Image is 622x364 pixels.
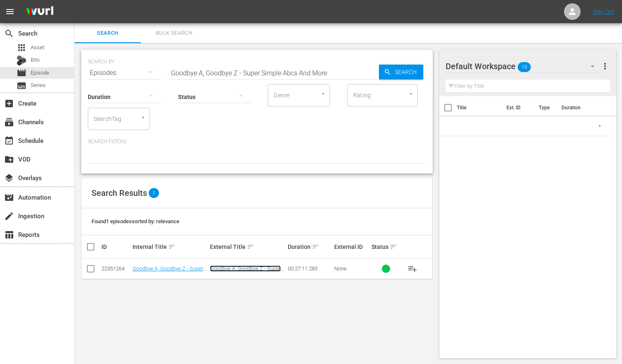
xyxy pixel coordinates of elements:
span: Search Results [92,188,147,198]
button: Search [379,65,423,80]
div: None [334,265,369,272]
th: Type [534,96,557,119]
div: Internal Title [133,242,207,252]
p: Search Filters: [88,138,426,145]
span: Found 1 episodes sorted by: relevance [92,218,179,224]
span: sort [390,243,397,251]
span: Episode [31,69,49,77]
span: Automation [4,193,14,202]
span: sort [247,243,254,251]
span: Episode [17,68,27,78]
th: Title [457,96,501,119]
span: Search [391,65,423,80]
span: menu [5,7,15,17]
div: External ID [334,243,369,250]
span: Series [17,81,27,91]
span: Reports [4,230,14,240]
span: Channels [4,117,14,127]
span: Series [31,81,46,89]
span: Search [4,29,14,39]
button: playlist_add [403,259,422,279]
button: Open [319,90,327,98]
div: 00:27:11.285 [288,265,332,272]
span: sort [168,243,176,251]
div: ID [101,243,130,250]
span: playlist_add [407,264,417,274]
a: Goodbye A, Goodbye Z - Super Simple ABCs and more [210,265,281,278]
span: Create [4,99,14,108]
div: External Title [210,242,285,252]
span: Search [80,29,136,38]
button: more_vert [600,56,610,76]
div: Duration [288,242,332,252]
span: 18 [518,58,531,76]
span: VOD [4,154,14,164]
span: 1 [149,188,159,198]
div: 22351264 [101,265,130,272]
span: Bulk Search [146,29,202,38]
div: Bits [17,55,27,65]
th: Ext. ID [501,96,534,119]
div: Default Workspace [446,55,603,78]
div: Status [371,242,400,252]
div: Episodes [88,61,161,84]
button: Open [407,90,415,98]
th: Duration [557,96,606,119]
button: Open [139,113,147,121]
span: sort [312,243,319,251]
span: Bits [31,56,40,64]
a: Goodbye A, Goodbye Z - Super Simple ABCs [133,265,207,278]
span: Overlays [4,173,14,183]
span: Asset [31,43,44,52]
span: Asset [17,43,27,53]
span: more_vert [600,61,610,71]
span: Ingestion [4,211,14,221]
a: Sign Out [593,8,614,15]
img: ans4CAIJ8jUAAAAAAAAAAAAAAAAAAAAAAAAgQb4GAAAAAAAAAAAAAAAAAAAAAAAAJMjXAAAAAAAAAAAAAAAAAAAAAAAAgAT5G... [20,2,60,22]
span: Schedule [4,136,14,146]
